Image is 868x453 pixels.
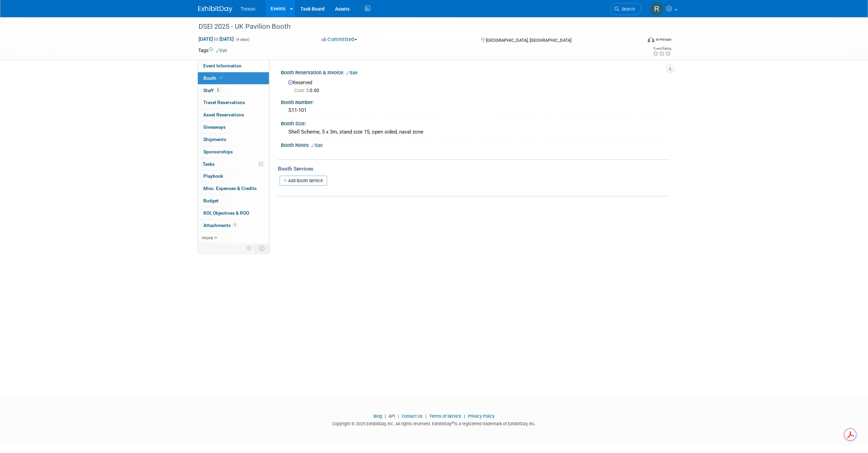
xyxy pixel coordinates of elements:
span: | [396,414,401,419]
span: 0.00 [294,88,322,93]
span: Asset Reservations [203,112,244,117]
a: Search [610,3,641,15]
a: Asset Reservations [198,109,269,121]
a: Edit [311,143,323,148]
a: Giveaways [198,121,269,133]
td: Tags [198,47,227,54]
span: Trexon [241,6,255,12]
sup: ® [452,421,454,425]
a: Staff5 [198,85,269,97]
div: Booth Reservation & Invoice: [281,67,670,76]
button: Committed [319,36,360,43]
div: Shell Scheme, 5 x 3m, stand size 15, open sided, naval zone [286,127,665,137]
a: Misc. Expenses & Credits [198,183,269,194]
span: more [202,235,213,240]
img: ExhibitDay [198,6,232,13]
a: Event Information [198,60,269,72]
span: Travel Reservations [203,100,245,105]
div: Reserved [286,77,665,94]
a: Contact Us [402,414,423,419]
a: Attachments1 [198,219,269,231]
div: Event Rating [653,47,671,50]
span: Giveaways [203,124,226,130]
img: Format-Inperson.png [648,37,654,42]
span: Sponsorships [203,149,233,154]
span: Booth [203,75,224,81]
div: Event Format [601,36,672,46]
span: Tasks [203,161,215,167]
span: Search [619,7,635,12]
span: 5 [215,88,220,93]
span: Shipments [203,137,226,142]
i: Booth reservation complete [219,76,223,80]
span: Budget [203,198,219,203]
a: Playbook [198,170,269,182]
a: Edit [216,48,227,53]
span: [DATE] [DATE] [198,36,234,42]
div: DSEI 2025 - UK Pavilion Booth [196,21,631,33]
a: more [198,232,269,244]
span: to [213,36,219,42]
a: Blog [374,414,382,419]
a: Terms of Service [429,414,461,419]
div: Booth Size: [281,118,670,127]
a: Edit [346,71,357,75]
a: Tasks [198,158,269,170]
a: Booth [198,72,269,84]
span: | [383,414,388,419]
div: Booth Notes: [281,140,670,149]
span: Event Information [203,63,242,68]
span: Cost: $ [294,88,310,93]
a: API [389,414,395,419]
a: Sponsorships [198,146,269,158]
span: (4 days) [235,37,249,42]
span: [GEOGRAPHIC_DATA], [GEOGRAPHIC_DATA] [486,38,571,43]
div: Booth Services [278,165,670,173]
div: S11-101 [286,105,665,116]
a: ROI, Objectives & ROO [198,207,269,219]
img: Ryan Flores [650,2,663,15]
a: Privacy Policy [468,414,494,419]
a: Shipments [198,134,269,146]
span: | [462,414,467,419]
div: Booth Number: [281,97,670,106]
a: Add Booth Service [280,176,327,186]
span: | [424,414,428,419]
span: ROI, Objectives & ROO [203,210,249,216]
a: Travel Reservations [198,97,269,109]
a: Budget [198,195,269,207]
div: In-Person [655,37,672,42]
span: Misc. Expenses & Credits [203,186,257,191]
span: Attachments [203,223,238,228]
span: Playbook [203,173,223,179]
span: Staff [203,88,220,93]
td: Personalize Event Tab Strip [243,244,255,253]
td: Toggle Event Tabs [255,244,269,253]
span: 1 [232,223,238,228]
